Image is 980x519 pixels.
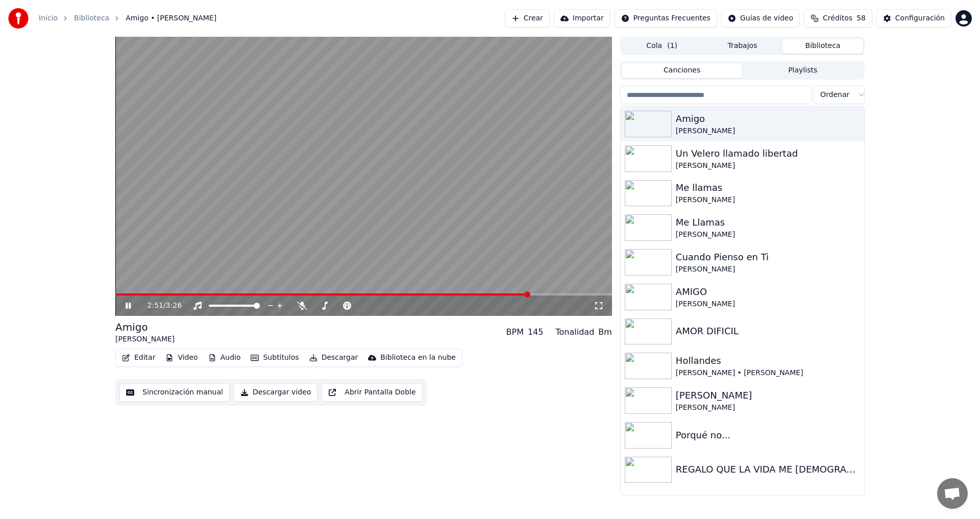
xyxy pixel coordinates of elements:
[676,299,860,309] div: [PERSON_NAME]
[115,320,175,334] div: Amigo
[676,428,860,442] div: Porqué no...
[676,285,860,299] div: AMIGO
[234,383,317,402] button: Descargar video
[676,354,860,368] div: Hollandes
[322,383,422,402] button: Abrir Pantalla Doble
[148,301,163,311] span: 2:51
[721,9,800,28] button: Guías de video
[528,326,544,338] div: 145
[676,126,860,136] div: [PERSON_NAME]
[676,324,860,338] div: AMOR DIFICIL
[676,181,860,195] div: Me llamas
[676,112,860,126] div: Amigo
[937,478,968,509] div: Chat abierto
[702,39,783,54] button: Trabajos
[676,368,860,378] div: [PERSON_NAME] • [PERSON_NAME]
[39,13,58,23] a: Inicio
[895,13,945,23] div: Configuración
[166,301,182,311] span: 3:26
[204,351,245,365] button: Audio
[676,146,860,161] div: Un Velero llamado libertad
[676,388,860,403] div: [PERSON_NAME]
[505,9,550,28] button: Crear
[676,462,860,477] div: REGALO QUE LA VIDA ME [DEMOGRAPHIC_DATA]
[161,351,202,365] button: Video
[119,383,230,402] button: Sincronización manual
[804,9,872,28] button: Créditos58
[667,41,677,51] span: ( 1 )
[148,301,172,311] div: /
[676,161,860,171] div: [PERSON_NAME]
[676,195,860,205] div: [PERSON_NAME]
[676,264,860,275] div: [PERSON_NAME]
[126,13,216,23] span: Amigo • [PERSON_NAME]
[506,326,524,338] div: BPM
[876,9,951,28] button: Configuración
[823,13,852,23] span: Créditos
[39,13,216,23] nav: breadcrumb
[380,353,456,363] div: Biblioteca en la nube
[118,351,159,365] button: Editar
[74,13,109,23] a: Biblioteca
[115,334,175,344] div: [PERSON_NAME]
[622,63,743,78] button: Canciones
[742,63,863,78] button: Playlists
[247,351,303,365] button: Subtítulos
[305,351,362,365] button: Descargar
[8,8,29,29] img: youka
[555,326,594,338] div: Tonalidad
[615,9,717,28] button: Preguntas Frecuentes
[782,39,863,54] button: Biblioteca
[598,326,612,338] div: Bm
[856,13,866,23] span: 58
[676,403,860,413] div: [PERSON_NAME]
[554,9,610,28] button: Importar
[676,230,860,240] div: [PERSON_NAME]
[820,90,849,100] span: Ordenar
[676,215,860,230] div: Me Llamas
[676,250,860,264] div: Cuando Pienso en Ti
[622,39,702,54] button: Cola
